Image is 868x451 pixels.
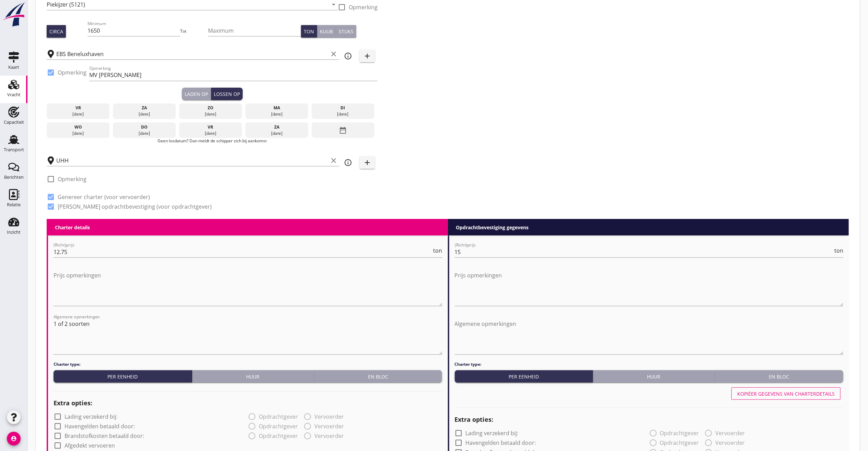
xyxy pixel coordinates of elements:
h2: Extra opties: [54,398,442,408]
button: Huur [192,370,314,383]
button: Circa [47,25,66,37]
div: Per eenheid [458,373,590,380]
div: za [115,105,174,111]
div: Lossen op [214,90,240,98]
div: [DATE] [313,111,373,117]
div: Berichten [4,175,24,179]
label: Havengelden betaald door: [466,439,536,446]
div: ma [247,105,306,111]
i: info_outline [344,52,352,60]
div: Tot [180,28,208,34]
label: Havengelden betaald door: [65,423,135,430]
p: Geen losdatum? Dan meldt de schipper zich bij aankomst [47,138,378,144]
input: Laadplaats [56,48,328,59]
input: Minimum [88,25,181,36]
button: Lossen op [211,88,243,100]
div: [DATE] [115,111,174,117]
div: Stuks [339,28,354,35]
div: [DATE] [115,130,174,136]
h4: Charter type: [455,361,844,367]
div: Inzicht [7,230,21,234]
textarea: Algemene opmerkingen [54,318,442,354]
i: account_circle [7,432,21,445]
div: vr [181,124,241,130]
label: Lading verzekerd bij: [466,430,519,437]
input: (Richt)prijs [455,246,833,257]
div: Vracht [7,92,21,97]
div: Kuub [320,28,333,35]
button: En bloc [715,370,843,383]
div: vr [48,105,108,111]
i: arrow_drop_down [329,0,338,9]
i: add [363,52,371,60]
button: Huur [593,370,715,383]
div: zo [181,105,241,111]
div: Circa [49,28,63,35]
i: info_outline [344,158,352,167]
input: Losplaats [56,155,328,166]
button: Per eenheid [455,370,593,383]
i: add [363,158,371,167]
div: Transport [4,147,24,152]
span: ton [433,248,442,253]
label: Opmerking [58,176,86,183]
div: [DATE] [181,130,241,136]
span: ton [834,248,843,253]
label: Genereer charter (voor vervoerder) [58,194,150,200]
div: Kopiëer gegevens van charterdetails [737,390,835,397]
button: Stuks [336,25,356,37]
div: Huur [195,373,311,380]
label: Opmerking [349,4,378,11]
div: En bloc [317,373,440,380]
div: Ton [304,28,314,35]
button: Laden op [182,88,211,100]
i: clear [329,50,338,58]
label: Opmerking [58,69,86,76]
div: Huur [596,373,712,380]
div: Capaciteit [4,120,24,124]
textarea: Prijs opmerkingen [54,270,442,306]
div: Relatie [7,202,21,207]
button: En bloc [314,370,442,383]
button: Ton [301,25,317,37]
button: Kuub [317,25,336,37]
label: Brandstofkosten betaald door: [65,432,144,439]
div: [DATE] [247,111,306,117]
h4: Charter type: [54,361,442,367]
label: Lading verzekerd bij: [65,413,117,420]
input: Opmerking [89,70,378,81]
div: Per eenheid [56,373,189,380]
div: [DATE] [48,130,108,136]
div: wo [48,124,108,130]
button: Per eenheid [54,370,192,383]
img: logo-small.a267ee39.svg [1,2,26,27]
textarea: Prijs opmerkingen [455,270,844,306]
div: En bloc [718,373,841,380]
i: clear [329,156,338,165]
div: [DATE] [181,111,241,117]
div: Kaart [8,65,19,69]
label: Afgedekt vervoeren [65,442,115,449]
div: Laden op [185,90,208,98]
button: Kopiëer gegevens van charterdetails [731,387,841,400]
div: do [115,124,174,130]
div: di [313,105,373,111]
div: [DATE] [48,111,108,117]
div: za [247,124,306,130]
i: date_range [339,124,347,136]
label: [PERSON_NAME] opdrachtbevestiging (voor opdrachtgever) [58,203,212,210]
h2: Extra opties: [455,415,844,424]
input: Maximum [208,25,301,36]
textarea: Algemene opmerkingen [455,318,844,354]
div: [DATE] [247,130,306,136]
input: (Richt)prijs [54,246,432,257]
